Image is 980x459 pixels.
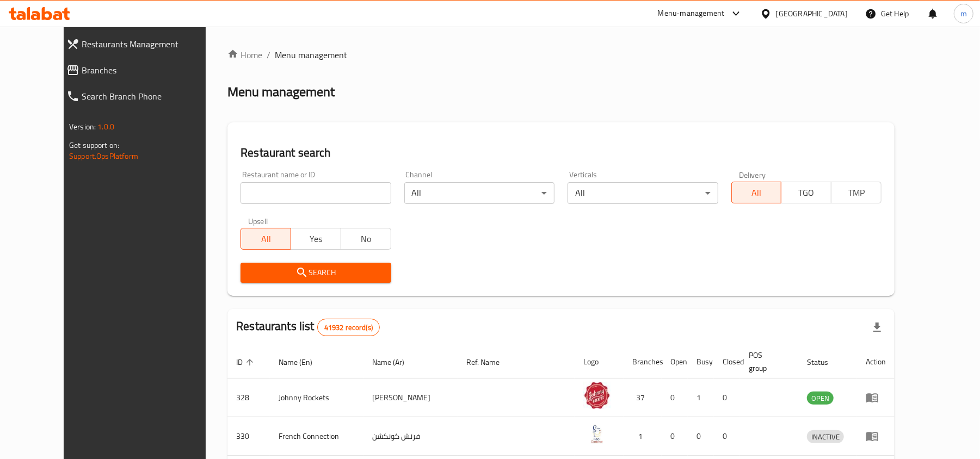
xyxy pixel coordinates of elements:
div: [GEOGRAPHIC_DATA] [776,8,848,20]
td: 0 [662,417,688,456]
button: TGO [781,182,831,203]
span: Name (Ar) [372,356,418,369]
div: Total records count [317,319,380,336]
h2: Restaurant search [241,145,882,161]
span: OPEN [807,392,834,405]
span: All [736,185,778,201]
div: Menu-management [658,7,725,20]
span: ID [236,356,257,369]
th: Closed [714,345,740,379]
span: POS group [749,349,785,375]
span: 41932 record(s) [318,322,379,333]
span: Version: [69,120,96,134]
td: فرنش كونكشن [363,417,458,456]
img: Johnny Rockets [583,382,611,409]
th: Branches [624,345,662,379]
td: [PERSON_NAME] [363,379,458,417]
button: Search [241,263,391,283]
li: / [267,48,270,61]
button: No [341,228,391,250]
a: Support.OpsPlatform [69,149,138,163]
span: 1.0.0 [97,120,114,134]
span: Menu management [275,48,347,61]
span: Get support on: [69,138,119,152]
a: Home [227,48,262,61]
td: 37 [624,379,662,417]
span: Yes [295,231,337,247]
td: French Connection [270,417,363,456]
a: Branches [58,57,227,83]
td: 1 [688,379,714,417]
h2: Menu management [227,83,335,101]
a: Restaurants Management [58,31,227,57]
div: Export file [864,314,890,340]
span: Restaurants Management [82,38,219,51]
th: Open [662,345,688,379]
span: Branches [82,64,219,77]
td: 330 [227,417,270,456]
span: INACTIVE [807,431,844,443]
td: 0 [688,417,714,456]
span: TGO [786,185,827,201]
button: All [731,182,782,203]
button: Yes [291,228,341,250]
td: Johnny Rockets [270,379,363,417]
button: All [241,228,291,250]
span: TMP [836,185,877,201]
button: TMP [831,182,882,203]
span: Search [249,266,382,280]
div: Menu [866,391,886,404]
span: All [245,231,287,247]
span: Name (En) [279,356,326,369]
td: 0 [662,379,688,417]
th: Logo [575,345,624,379]
td: 0 [714,417,740,456]
nav: breadcrumb [227,48,895,61]
img: French Connection [583,420,611,448]
div: Menu [866,430,886,443]
label: Delivery [739,171,766,178]
a: Search Branch Phone [58,83,227,109]
div: All [404,182,554,204]
td: 0 [714,379,740,417]
th: Busy [688,345,714,379]
div: All [568,182,718,204]
td: 1 [624,417,662,456]
td: 328 [227,379,270,417]
label: Upsell [248,217,268,225]
input: Search for restaurant name or ID.. [241,182,391,204]
span: No [346,231,387,247]
span: Ref. Name [467,356,514,369]
span: Status [807,356,842,369]
th: Action [857,345,895,379]
span: Search Branch Phone [82,90,219,103]
h2: Restaurants list [236,318,380,336]
span: m [960,8,967,20]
